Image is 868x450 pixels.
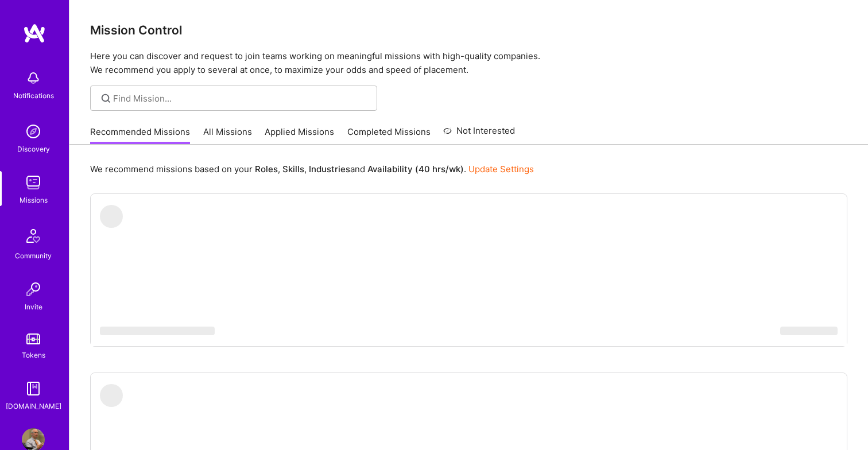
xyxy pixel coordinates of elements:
[90,126,190,145] a: Recommended Missions
[22,377,45,400] img: guide book
[367,164,464,174] b: Availability (40 hrs/wk)
[203,126,252,145] a: All Missions
[468,164,534,174] a: Update Settings
[15,250,52,262] div: Community
[309,164,350,174] b: Industries
[25,301,42,313] div: Invite
[26,333,40,344] img: tokens
[20,194,48,206] div: Missions
[282,164,304,174] b: Skills
[17,143,50,155] div: Discovery
[13,90,54,102] div: Notifications
[22,171,45,194] img: teamwork
[347,126,431,145] a: Completed Missions
[90,23,847,37] h3: Mission Control
[265,126,334,145] a: Applied Missions
[6,400,61,412] div: [DOMAIN_NAME]
[22,349,45,361] div: Tokens
[22,67,45,90] img: bell
[22,120,45,143] img: discovery
[443,124,515,145] a: Not Interested
[113,92,369,104] input: Find Mission...
[90,163,534,175] p: We recommend missions based on your , , and .
[22,278,45,301] img: Invite
[255,164,278,174] b: Roles
[23,23,46,44] img: logo
[99,92,113,105] i: icon SearchGrey
[90,49,847,77] p: Here you can discover and request to join teams working on meaningful missions with high-quality ...
[20,222,47,250] img: Community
